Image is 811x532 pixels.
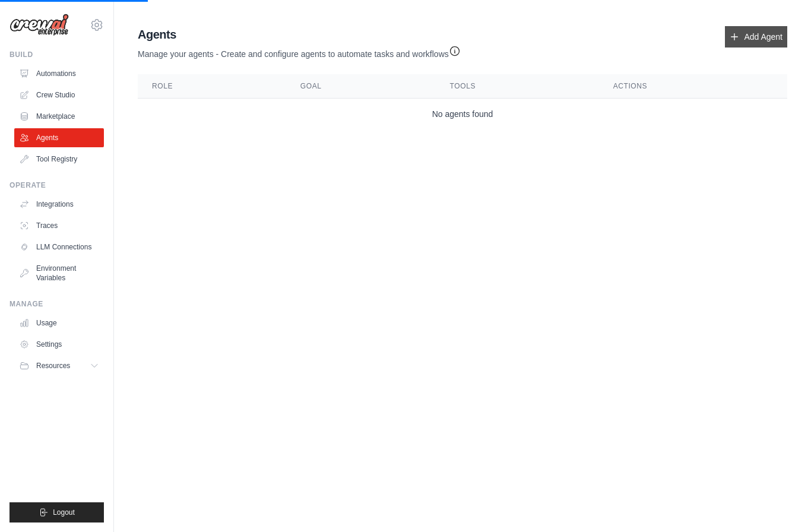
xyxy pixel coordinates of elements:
th: Tools [436,74,599,99]
a: Crew Studio [14,85,104,104]
a: Environment Variables [14,259,104,287]
td: No agents found [138,99,787,130]
a: Add Agent [725,26,787,47]
h2: Agents [138,26,461,43]
a: LLM Connections [14,237,104,256]
a: Tool Registry [14,150,104,169]
p: Manage your agents - Create and configure agents to automate tasks and workflows [138,43,461,60]
a: Agents [14,128,104,147]
th: Goal [286,74,436,99]
a: Integrations [14,195,104,214]
a: Traces [14,216,104,235]
a: Automations [14,64,104,83]
div: Build [9,50,104,59]
div: Manage [9,299,104,309]
a: Marketplace [14,107,104,126]
button: Logout [9,502,104,522]
button: Resources [14,356,104,375]
a: Usage [14,313,104,332]
th: Role [138,74,286,99]
th: Actions [599,74,787,99]
a: Settings [14,335,104,354]
span: Logout [53,508,75,517]
span: Resources [36,361,70,370]
img: Logo [9,14,69,36]
div: Operate [9,180,104,190]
